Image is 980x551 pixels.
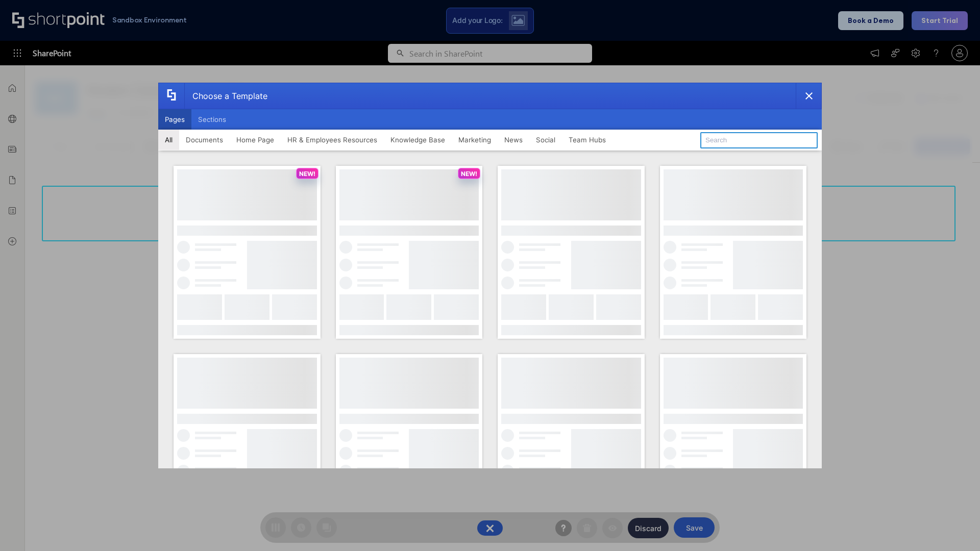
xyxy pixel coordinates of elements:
div: Choose a Template [184,83,267,109]
button: News [498,130,529,150]
input: Search [700,132,818,148]
button: Team Hubs [562,130,612,150]
button: Social [529,130,562,150]
button: Pages [158,109,191,130]
button: Knowledge Base [384,130,452,150]
iframe: Chat Widget [929,502,980,551]
button: Home Page [230,130,281,150]
button: Documents [179,130,230,150]
button: Marketing [452,130,498,150]
p: NEW! [299,170,315,178]
button: Sections [191,109,233,130]
button: HR & Employees Resources [281,130,384,150]
button: All [158,130,179,150]
div: template selector [158,83,822,468]
p: NEW! [461,170,477,178]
